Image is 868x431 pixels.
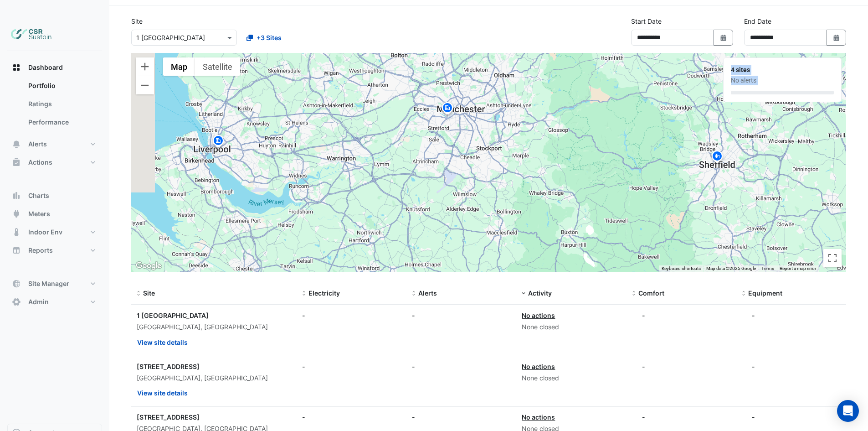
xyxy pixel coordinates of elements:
img: Company Logo [11,26,52,44]
button: +3 Sites [241,30,288,46]
a: Ratings [21,95,102,113]
button: Actions [7,153,102,171]
button: Keyboard shortcuts [662,265,701,272]
span: Equipment [748,289,782,297]
label: Start Date [631,16,662,26]
app-icon: Site Manager [12,279,21,288]
div: No alerts [731,76,834,85]
div: - [752,311,755,320]
div: - [302,311,401,320]
div: - [302,412,401,422]
label: Site [131,16,143,26]
a: No actions [522,312,555,319]
span: Activity [528,289,552,297]
button: Toggle fullscreen view [823,249,842,267]
app-icon: Meters [12,209,21,218]
button: Show street map [163,57,195,76]
div: [GEOGRAPHIC_DATA], [GEOGRAPHIC_DATA] [137,322,291,332]
fa-icon: Select Date [832,34,841,42]
a: Performance [21,113,102,131]
div: [GEOGRAPHIC_DATA], [GEOGRAPHIC_DATA] [137,373,291,384]
app-icon: Admin [12,297,21,306]
span: Site [143,289,155,297]
div: Open Intercom Messenger [837,400,859,422]
div: 1 [GEOGRAPHIC_DATA] [137,311,291,320]
button: Reports [7,241,102,260]
button: Indoor Env [7,223,102,241]
button: View site details [137,385,188,401]
button: Dashboard [7,58,102,77]
div: - [302,362,401,371]
div: - [642,412,645,422]
span: Dashboard [28,63,63,72]
a: No actions [522,363,555,370]
a: Open this area in Google Maps (opens a new window) [134,260,164,272]
app-icon: Indoor Env [12,228,21,237]
button: Site Manager [7,275,102,293]
button: Show satellite imagery [195,57,240,76]
span: Map data ©2025 Google [706,266,756,271]
button: Alerts [7,135,102,153]
div: - [412,311,511,320]
div: None closed [522,373,621,384]
span: Reports [28,246,53,255]
img: Google [134,260,164,272]
div: - [642,362,645,371]
img: site-pin.svg [211,134,226,150]
app-icon: Charts [12,191,21,200]
span: Actions [28,158,52,167]
div: - [752,362,755,371]
button: Zoom in [136,57,154,76]
app-icon: Actions [12,158,21,167]
button: View site details [137,334,188,350]
div: - [752,412,755,422]
div: None closed [522,322,621,332]
app-icon: Reports [12,246,21,255]
img: site-pin.svg [440,101,455,117]
button: Zoom out [136,76,154,94]
span: Admin [28,297,49,306]
span: +3 Sites [257,33,282,42]
div: Dashboard [7,77,102,135]
div: [STREET_ADDRESS] [137,362,291,371]
a: No actions [522,413,555,421]
div: - [412,412,511,422]
fa-icon: Select Date [719,34,728,42]
span: Site Manager [28,279,69,288]
a: Report a map error [780,266,816,271]
button: Meters [7,205,102,223]
div: 4 sites [731,65,834,75]
span: Alerts [28,140,47,149]
button: Charts [7,187,102,205]
span: Charts [28,191,49,200]
span: Meters [28,209,50,218]
app-icon: Dashboard [12,63,21,72]
a: Terms [761,266,774,271]
button: Admin [7,293,102,311]
label: End Date [744,16,771,26]
app-icon: Alerts [12,140,21,149]
span: Indoor Env [28,228,62,237]
span: Comfort [638,289,664,297]
div: [STREET_ADDRESS] [137,412,291,422]
span: Electricity [308,289,340,297]
img: site-pin.svg [710,150,724,166]
span: Alerts [418,289,437,297]
a: Portfolio [21,77,102,95]
div: - [642,311,645,320]
div: - [412,362,511,371]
